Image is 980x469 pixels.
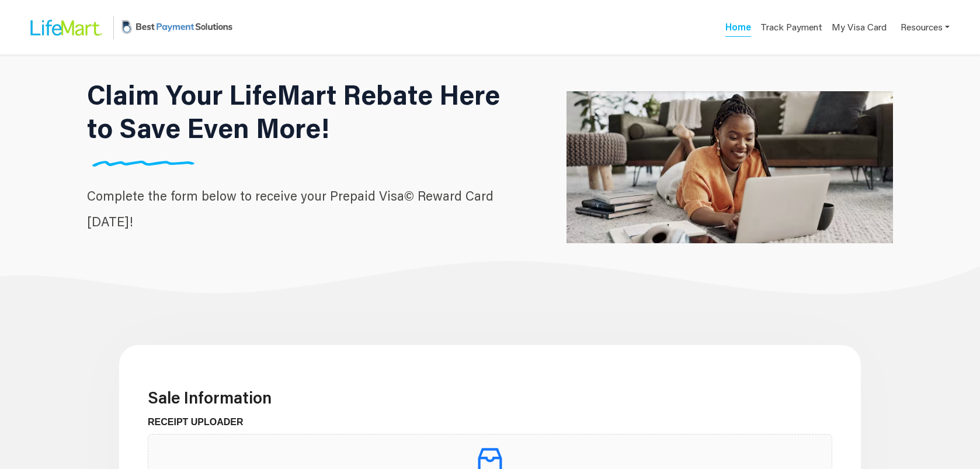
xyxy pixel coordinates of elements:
[87,78,518,144] h1: Claim Your LifeMart Rebate Here to Save Even More!
[21,9,109,46] img: LifeMart Logo
[119,8,235,47] img: BPS Logo
[567,31,893,304] img: LifeMart Hero
[901,15,950,39] a: Resources
[87,160,199,167] img: Divider
[725,20,751,37] a: Home
[148,388,832,408] h3: Sale Information
[760,20,822,37] a: Track Payment
[21,8,235,47] a: LifeMart LogoBPS Logo
[832,15,887,39] a: My Visa Card
[148,415,252,429] label: RECEIPT UPLOADER
[87,183,518,235] p: Complete the form below to receive your Prepaid Visa© Reward Card [DATE]!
